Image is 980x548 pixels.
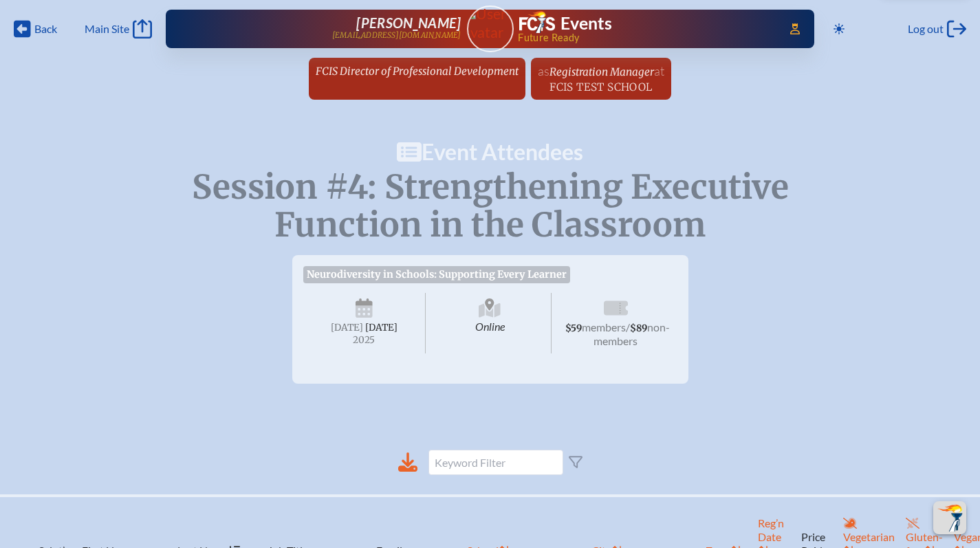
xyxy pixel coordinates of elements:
span: Log out [908,22,944,36]
span: Main Site [85,22,129,36]
a: FCIS LogoEvents [519,11,612,36]
img: To the top [936,504,963,531]
div: FCIS Events — Future ready [519,11,771,43]
span: Registration Manager [549,65,654,78]
span: Back [34,22,57,36]
span: as [538,63,549,78]
span: [PERSON_NAME] [356,14,461,31]
span: FCIS Director of Professional Development [316,65,519,78]
a: [PERSON_NAME][EMAIL_ADDRESS][DOMAIN_NAME] [210,15,461,43]
p: [EMAIL_ADDRESS][DOMAIN_NAME] [332,31,461,40]
div: Download to CSV [398,452,417,472]
a: asRegistration ManageratFCIS Test School [532,58,670,100]
span: Session #4: Strengthening Executive Function in the Classroom [192,166,789,245]
span: FCIS Test School [549,80,652,94]
span: [DATE] [365,322,398,333]
span: 2025 [314,335,415,345]
span: $89 [630,322,647,334]
button: Scroll Top [933,501,966,534]
h1: Events [560,15,612,32]
a: FCIS Director of Professional Development [310,58,524,84]
img: User Avatar [461,5,519,41]
img: Florida Council of Independent Schools [519,11,555,33]
span: Online [428,293,552,353]
a: Main Site [85,19,152,39]
span: $59 [565,322,582,334]
span: members [582,320,626,333]
span: / [626,320,630,333]
span: [DATE] [331,322,363,333]
span: Future Ready [518,33,770,43]
span: Neurodiversity in Schools: Supporting Every Learner [303,266,571,283]
a: User Avatar [467,6,514,52]
span: at [654,63,664,78]
span: non-members [594,320,670,347]
input: Keyword Filter [428,450,563,475]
